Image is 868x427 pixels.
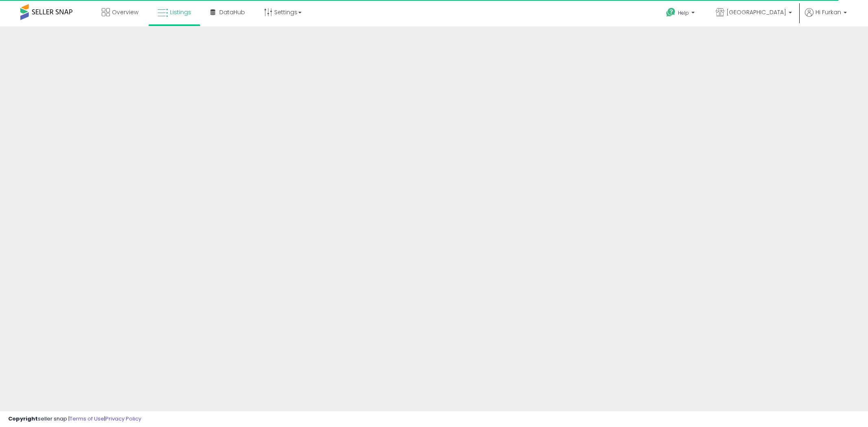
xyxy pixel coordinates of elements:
[660,1,703,26] a: Help
[726,8,786,16] span: [GEOGRAPHIC_DATA]
[170,8,191,16] span: Listings
[816,8,841,16] span: Hi Furkan
[678,9,689,16] span: Help
[805,8,847,26] a: Hi Furkan
[112,8,138,16] span: Overview
[666,7,676,17] i: Get Help
[219,8,245,16] span: DataHub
